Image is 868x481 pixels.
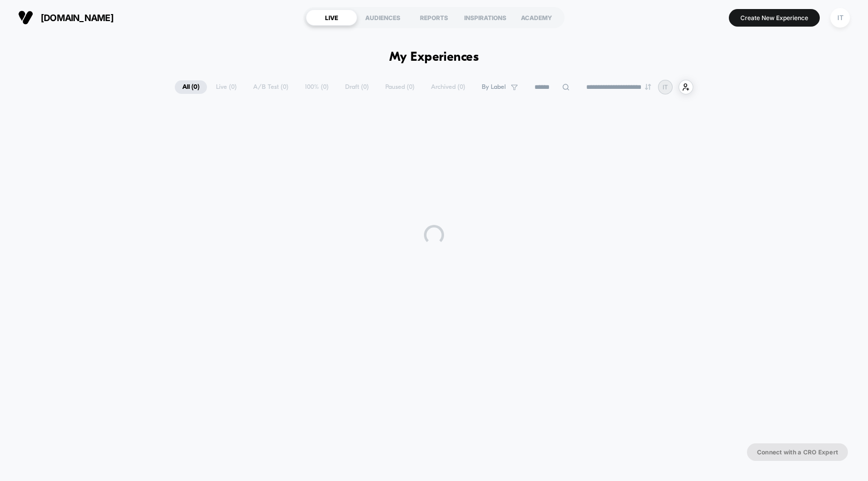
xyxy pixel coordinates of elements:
[389,50,479,65] h1: My Experiences
[747,443,848,461] button: Connect with a CRO Expert
[729,9,820,27] button: Create New Experience
[15,10,117,26] button: [DOMAIN_NAME]
[460,10,511,26] div: INSPIRATIONS
[306,10,357,26] div: LIVE
[41,13,114,23] span: [DOMAIN_NAME]
[357,10,408,26] div: AUDIENCES
[830,8,850,28] div: IT
[645,84,651,90] img: end
[408,10,460,26] div: REPORTS
[175,80,207,94] span: All ( 0 )
[663,83,668,91] p: IT
[482,83,506,91] span: By Label
[511,10,562,26] div: ACADEMY
[827,8,853,28] button: IT
[18,10,33,25] img: Visually logo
